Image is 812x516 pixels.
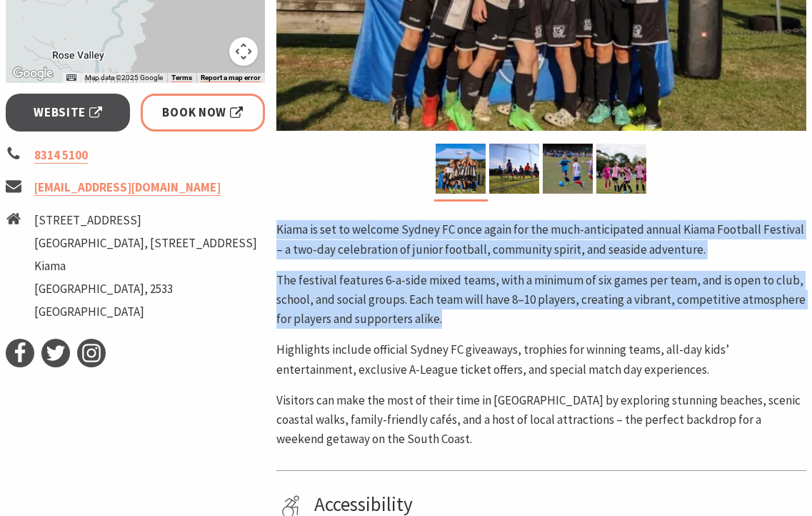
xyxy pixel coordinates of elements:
a: 8314 5100 [34,147,88,164]
li: [GEOGRAPHIC_DATA] [34,302,257,322]
button: Keyboard shortcuts [66,73,76,83]
img: sfc-kiama-football-festival-4 [543,144,593,194]
img: sfc-kiama-football-festival-2 [436,144,486,194]
p: Highlights include official Sydney FC giveaways, trophies for winning teams, all-day kids’ entert... [276,340,806,379]
a: Book Now [141,94,265,132]
p: The festival features 6-a-side mixed teams, with a minimum of six games per team, and is open to ... [276,271,806,329]
a: Report a map error [201,74,261,82]
img: sfc-kiama-football-festival-1 [489,144,539,194]
a: Terms (opens in new tab) [171,74,192,82]
span: Map data ©2025 Google [85,74,163,81]
p: Kiama is set to welcome Sydney FC once again for the much-anticipated annual Kiama Football Festi... [276,220,806,259]
a: Open this area in Google Maps (opens a new window) [9,64,56,83]
button: Map camera controls [229,37,258,66]
img: Google [9,64,56,83]
span: Book Now [162,103,243,122]
li: Kiama [34,257,257,276]
h4: Accessibility [314,492,801,516]
li: [STREET_ADDRESS] [34,211,257,230]
p: Visitors can make the most of their time in [GEOGRAPHIC_DATA] by exploring stunning beaches, scen... [276,391,806,450]
li: [GEOGRAPHIC_DATA], 2533 [34,279,257,299]
a: Website [6,94,130,132]
span: Website [34,103,102,122]
img: sfc-kiama-football-festival-3 [596,144,646,194]
a: [EMAIL_ADDRESS][DOMAIN_NAME] [34,179,221,196]
li: [GEOGRAPHIC_DATA], [STREET_ADDRESS] [34,234,257,253]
